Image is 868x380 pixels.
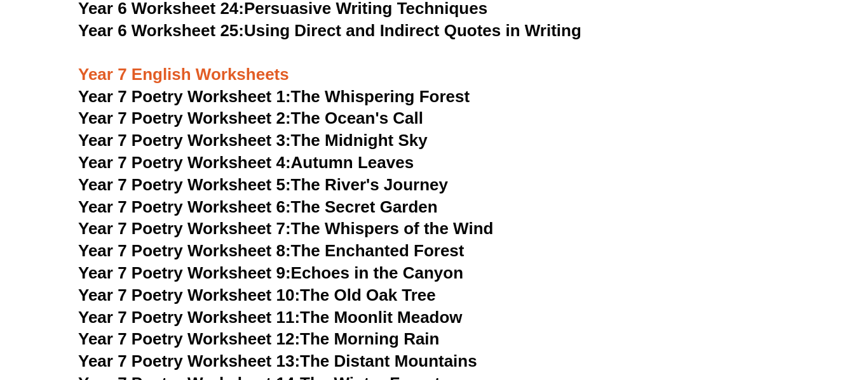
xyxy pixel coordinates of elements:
[78,87,291,106] span: Year 7 Poetry Worksheet 1:
[78,131,428,150] a: Year 7 Poetry Worksheet 3:The Midnight Sky
[78,263,291,282] span: Year 7 Poetry Worksheet 9:
[78,197,438,216] a: Year 7 Poetry Worksheet 6:The Secret Garden
[78,285,436,305] a: Year 7 Poetry Worksheet 10:The Old Oak Tree
[78,108,291,128] span: Year 7 Poetry Worksheet 2:
[78,197,291,216] span: Year 7 Poetry Worksheet 6:
[78,263,463,282] a: Year 7 Poetry Worksheet 9:Echoes in the Canyon
[78,351,300,370] span: Year 7 Poetry Worksheet 13:
[78,219,291,238] span: Year 7 Poetry Worksheet 7:
[78,308,300,327] span: Year 7 Poetry Worksheet 11:
[78,21,581,40] a: Year 6 Worksheet 25:Using Direct and Indirect Quotes in Writing
[78,308,463,327] a: Year 7 Poetry Worksheet 11:The Moonlit Meadow
[78,175,448,194] a: Year 7 Poetry Worksheet 5:The River's Journey
[78,175,291,194] span: Year 7 Poetry Worksheet 5:
[78,241,464,260] a: Year 7 Poetry Worksheet 8:The Enchanted Forest
[78,131,291,150] span: Year 7 Poetry Worksheet 3:
[78,351,477,370] a: Year 7 Poetry Worksheet 13:The Distant Mountains
[78,285,300,305] span: Year 7 Poetry Worksheet 10:
[78,108,423,128] a: Year 7 Poetry Worksheet 2:The Ocean's Call
[78,21,244,40] span: Year 6 Worksheet 25:
[78,153,414,172] a: Year 7 Poetry Worksheet 4:Autumn Leaves
[657,237,868,380] iframe: Chat Widget
[78,87,470,106] a: Year 7 Poetry Worksheet 1:The Whispering Forest
[78,153,291,172] span: Year 7 Poetry Worksheet 4:
[78,219,493,238] a: Year 7 Poetry Worksheet 7:The Whispers of the Wind
[78,43,790,86] h3: Year 7 English Worksheets
[78,329,439,348] a: Year 7 Poetry Worksheet 12:The Morning Rain
[78,329,300,348] span: Year 7 Poetry Worksheet 12:
[78,241,291,260] span: Year 7 Poetry Worksheet 8:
